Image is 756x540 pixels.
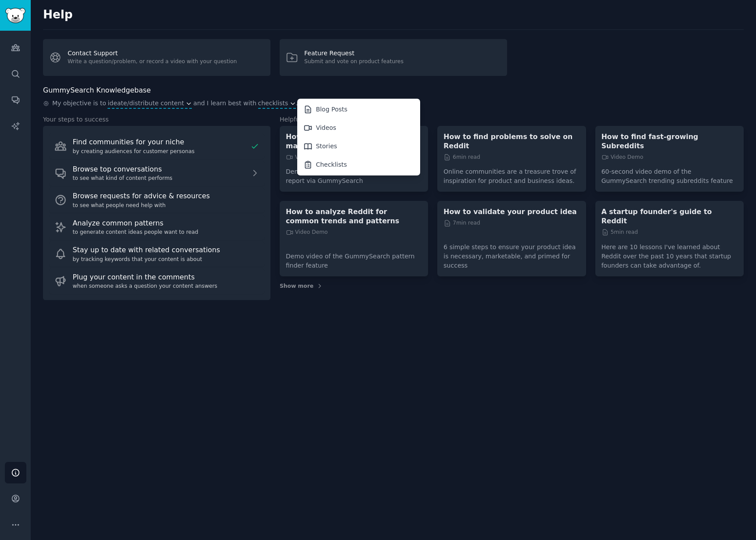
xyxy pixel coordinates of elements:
div: Browse top conversations [73,164,247,175]
a: A startup founder's guide to Reddit [601,207,738,225]
a: Browse requests for advice & resourcesto see what people need help with [49,187,264,213]
span: Show more [280,283,313,290]
p: Demo video of the subreddit performance report via GummySearch [286,161,422,186]
p: Online communities are a treasure trove of inspiration for product and business ideas. [443,161,580,186]
a: Feature RequestSubmit and vote on product features [280,39,507,76]
h2: GummySearch Knowledgebase [43,85,151,96]
p: 6 simple steps to ensure your product idea is necessary, marketable, and primed for success [443,236,580,270]
div: Browse requests for advice & resources [73,191,259,202]
span: Video Demo [286,229,328,236]
h3: Helpful resources [280,115,744,124]
div: by creating audiences for customer personas [73,148,247,156]
div: Stay up to date with related conversations [73,245,259,256]
div: Analyze common patterns [73,218,259,229]
span: My objective is to [52,99,106,109]
div: . [43,99,744,109]
span: 7 min read [443,219,480,227]
div: Submit and vote on product features [304,58,403,66]
div: Videos [316,123,336,132]
a: How to post to Reddit for maximum visibility [286,132,422,150]
p: Here are 10 lessons I've learned about Reddit over the past 10 years that startup founders can ta... [601,236,738,270]
a: Find communities for your nicheby creating audiences for customer personas [49,133,264,159]
a: How to find fast-growing Subreddits [601,132,738,150]
div: Stories [299,137,419,156]
a: Stay up to date with related conversationsby tracking keywords that your content is about [49,241,264,267]
button: checklists [258,99,296,108]
span: and I learn best with [193,99,256,109]
div: Checklists [316,160,347,169]
div: Blog Posts [316,105,347,114]
a: How to validate your product idea [443,207,580,216]
div: by tracking keywords that your content is about [73,256,259,264]
span: Video Demo [286,154,328,161]
div: Checklists [299,156,419,174]
a: How to find problems to solve on Reddit [443,132,580,150]
div: Blog Posts [299,100,419,119]
p: 60-second video demo of the GummySearch trending subreddits feature [601,161,738,186]
span: Video Demo [601,154,644,161]
a: Browse top conversationsto see what kind of content performs [49,161,264,186]
div: Videos [299,119,419,137]
div: Find communities for your niche [73,137,247,148]
div: Feature Request [304,49,403,58]
div: to generate content ideas people want to read [73,229,259,236]
span: 6 min read [443,154,480,161]
button: ideate/distribute content [108,99,191,108]
p: Demo video of the GummySearch pattern finder feature [286,246,422,270]
span: ideate/distribute content [108,99,184,108]
a: Analyze common patternsto generate content ideas people want to read [49,215,264,240]
div: to see what kind of content performs [73,175,247,182]
h2: Help [43,8,744,22]
span: checklists [258,99,288,108]
a: Plug your content in the commentswhen someone asks a question your content answers [49,268,264,294]
h3: Your steps to success [43,115,270,124]
a: How to analyze Reddit for common trends and patterns [286,207,422,225]
a: Contact SupportWrite a question/problem, or record a video with your question [43,39,270,76]
img: GummySearch logo [5,8,25,23]
div: to see what people need help with [73,202,259,210]
span: 5 min read [601,229,638,236]
div: Plug your content in the comments [73,272,259,283]
div: Stories [316,142,337,151]
div: when someone asks a question your content answers [73,283,259,290]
